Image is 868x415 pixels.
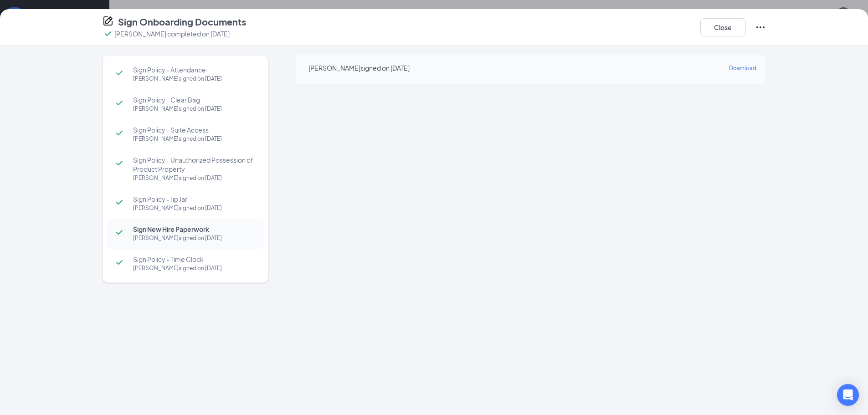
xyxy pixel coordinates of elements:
[114,227,125,238] svg: Checkmark
[133,125,255,134] span: Sign Policy - Suite Access
[308,63,410,72] div: [PERSON_NAME] signed on [DATE]
[133,95,255,104] span: Sign Policy - Clear Bag
[114,29,230,38] p: [PERSON_NAME] completed on [DATE]
[133,225,255,234] span: Sign New Hire Paperwork
[114,158,125,169] svg: Checkmark
[133,104,255,113] div: [PERSON_NAME] signed on [DATE]
[837,384,859,406] div: Open Intercom Messenger
[114,67,125,78] svg: Checkmark
[103,28,113,39] svg: Checkmark
[114,97,125,108] svg: Checkmark
[133,195,255,204] span: Sign Policy -Tip Jar
[133,255,255,264] span: Sign Policy - Time Clock
[133,234,255,243] div: [PERSON_NAME] signed on [DATE]
[133,155,255,174] span: Sign Policy - Unauthorized Possession of Product Property
[133,74,255,83] div: [PERSON_NAME] signed on [DATE]
[755,22,766,33] svg: Ellipses
[133,204,255,213] div: [PERSON_NAME] signed on [DATE]
[114,257,125,268] svg: Checkmark
[103,15,113,26] svg: CompanyDocumentIcon
[296,84,765,401] iframe: Sign New Hire Paperwork
[133,134,255,143] div: [PERSON_NAME] signed on [DATE]
[729,65,756,72] span: Download
[700,18,746,36] button: Close
[133,65,255,74] span: Sign Policy - Attendance
[133,264,255,273] div: [PERSON_NAME] signed on [DATE]
[114,197,125,208] svg: Checkmark
[729,62,756,73] a: Download
[114,128,125,138] svg: Checkmark
[133,174,255,183] div: [PERSON_NAME] signed on [DATE]
[118,15,246,28] h4: Sign Onboarding Documents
